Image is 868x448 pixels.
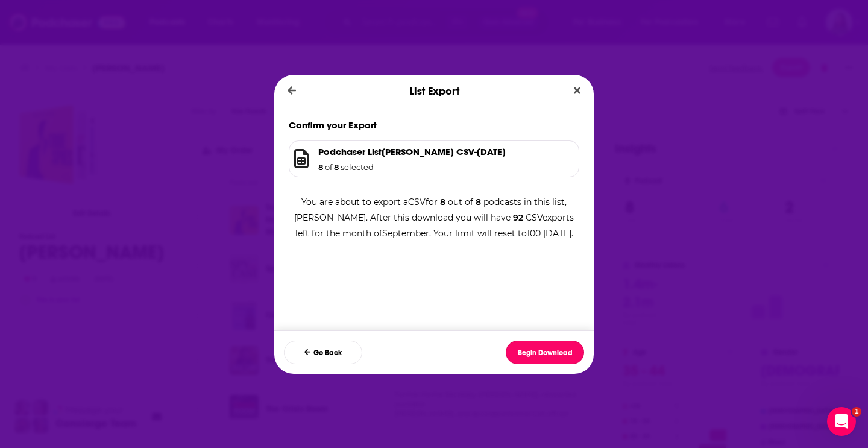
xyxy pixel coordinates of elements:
[569,83,585,98] button: Close
[852,407,861,417] span: 1
[318,162,323,172] span: 8
[513,212,523,223] span: 92
[284,341,362,364] button: Go Back
[318,162,374,172] h1: of selected
[318,146,506,157] h1: Podchaser List [PERSON_NAME] CSV - [DATE]
[827,407,856,436] iframe: Intercom live chat
[334,162,339,172] span: 8
[289,182,579,241] div: You are about to export a CSV for out of podcasts in this list, [PERSON_NAME] . After this downlo...
[506,341,584,364] button: Begin Download
[274,75,594,107] div: List Export
[289,119,579,131] h1: Confirm your Export
[476,197,481,207] span: 8
[440,197,445,207] span: 8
